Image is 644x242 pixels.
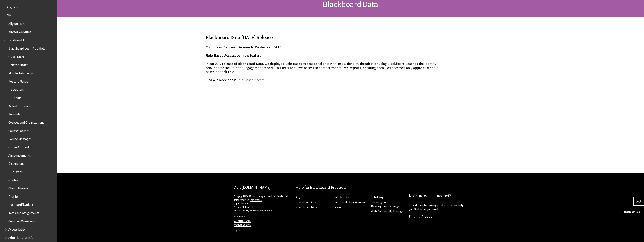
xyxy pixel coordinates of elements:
a: Blackboard App [296,200,316,204]
span: Activity Stream [8,103,30,108]
a: Back to top [616,208,644,215]
span: Administrator Info [8,234,33,240]
span: Due Dates [8,169,23,174]
a: Learn [333,205,341,209]
span: Journals [8,111,20,116]
h2: Not sure which product? [409,193,467,199]
nav: Book outline for Blackboard App Help [2,37,54,241]
span: Feature Guide [8,78,28,83]
span: Accessibility [8,226,25,231]
a: Product Security [234,223,251,227]
span: Blackboard App [7,37,28,42]
a: Privacy Statement [234,205,253,209]
a: Log in [234,229,240,232]
a: Trademarks [250,198,262,202]
span: Push Notifications [8,202,34,207]
span: Playlists [7,4,18,9]
span: Cloud Storage [8,185,28,190]
span: Course Messages [8,136,31,141]
p: Copyright©2022. Anthology Inc. and its affiliates. All rights reserved. [234,195,292,212]
a: Find My Product [409,214,433,219]
span: Release Notes [8,62,28,67]
span: Tests and Assignments [8,210,39,215]
a: Collaborate [333,195,349,199]
a: Community Engagement [333,200,366,204]
p: Continuous Delivery | Release to Production [DATE] [206,45,439,50]
a: Legal Disclaimers [234,202,252,205]
div: Find out more about [206,78,439,82]
a: SafeAssign [371,195,385,199]
a: About Help [234,215,246,218]
span: Instructors [8,87,24,92]
span: Common Questions [8,218,35,223]
nav: Book outline for Anthology Ally Help [2,12,54,35]
a: Do Not Sell My Personal Information [234,209,272,212]
a: Ally [296,195,301,199]
span: Offline Content [8,144,29,149]
a: Blackboard Data [296,205,317,209]
a: Web Community Manager [371,209,404,213]
span: Blackboard Learn App Help [8,45,46,50]
a: Role-Based Access [237,78,265,82]
span: Quick Start [8,54,24,59]
span: Discussions [8,160,24,165]
span: Ally for LMS [8,21,25,26]
a: Visit [DOMAIN_NAME] [234,185,271,190]
span: Ally [7,12,12,18]
a: Client Resources [234,219,251,223]
span: Ally for Websites [8,29,31,34]
span: Students [8,95,21,100]
p: Blackboard has many products. Let us help you find what you need. [409,203,467,211]
a: Training and Development Manager [371,200,401,208]
span: Announcements [8,152,31,157]
span: Courses and Organizations [8,119,44,124]
span: Course Content [8,128,30,133]
span: Role-Based Access, our new feature: [206,53,262,58]
h2: Blackboard Data [DATE] Release [206,29,439,41]
nav: Book outline for Playlists [2,4,54,11]
span: Profile [8,193,18,198]
span: Grades [8,177,18,182]
div: In our July release of Blackboard Data, we deployed Role-Based Access for clients with Institutio... [206,62,439,74]
span: Mobile Auto Login [8,70,33,75]
h2: Help for Blackboard Products [296,184,405,191]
